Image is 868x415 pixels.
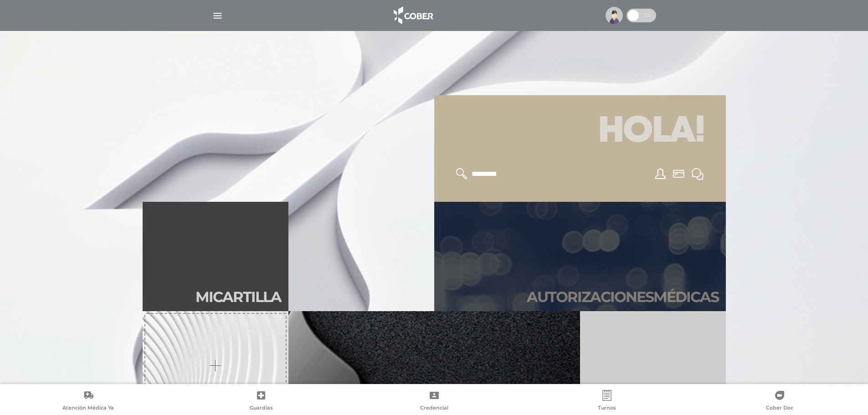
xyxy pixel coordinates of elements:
[420,405,448,413] span: Credencial
[693,390,866,413] a: Cober Doc
[434,202,726,311] a: Autorizacionesmédicas
[527,288,719,306] h2: Autori zaciones médicas
[250,405,273,413] span: Guardias
[389,5,437,26] img: logo_cober_home-white.png
[606,7,623,24] img: profile-placeholder.svg
[445,106,715,157] h1: Hola!
[62,405,114,413] span: Atención Médica Ya
[212,10,223,21] img: Cober_menu-lines-white.svg
[2,390,175,413] a: Atención Médica Ya
[520,390,693,413] a: Turnos
[598,405,616,413] span: Turnos
[143,202,288,311] a: Micartilla
[175,390,347,413] a: Guardias
[195,288,281,306] h2: Mi car tilla
[766,405,793,413] span: Cober Doc
[348,390,520,413] a: Credencial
